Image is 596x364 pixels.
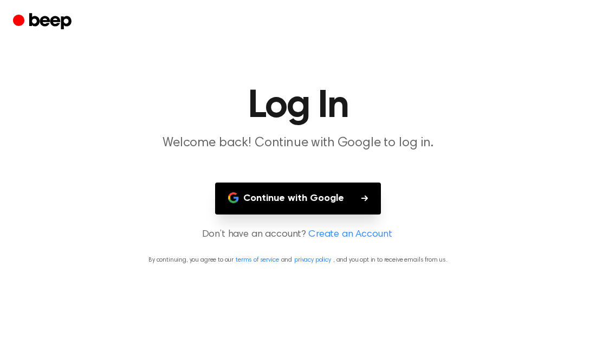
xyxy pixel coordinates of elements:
a: Beep [13,11,74,32]
a: privacy policy [294,257,331,263]
p: By continuing, you agree to our and , and you opt in to receive emails from us. [13,255,583,265]
a: Create an Account [308,227,392,242]
p: Welcome back! Continue with Google to log in. [90,134,506,152]
h1: Log In [21,87,575,126]
button: Continue with Google [215,183,381,214]
p: Don’t have an account? [13,227,583,242]
a: terms of service [236,257,278,263]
